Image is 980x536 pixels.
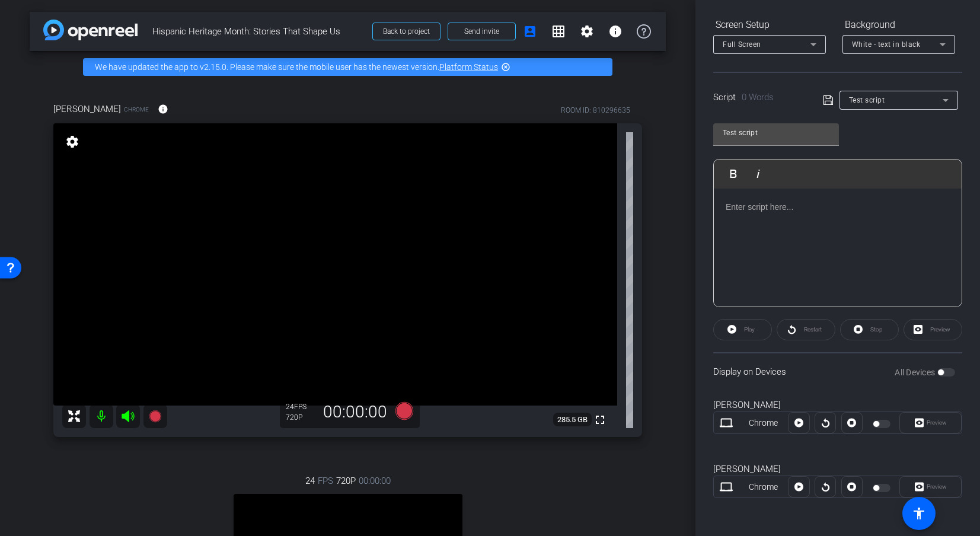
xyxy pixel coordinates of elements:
[294,403,307,411] span: FPS
[852,40,921,49] span: White - text in black
[64,135,81,149] mat-icon: settings
[124,105,149,114] span: Chrome
[286,402,315,411] div: 24
[608,24,623,39] mat-icon: info
[315,402,395,422] div: 00:00:00
[713,91,806,104] div: Script
[359,474,391,487] span: 00:00:00
[523,24,537,39] mat-icon: account_box
[723,126,829,140] input: Title
[849,96,885,104] span: Test script
[842,15,955,35] div: Background
[448,23,516,40] button: Send invite
[895,366,937,378] label: All Devices
[336,474,356,487] span: 720P
[286,413,315,422] div: 720P
[561,105,630,116] div: ROOM ID: 810296635
[553,413,592,427] span: 285.5 GB
[83,58,612,76] div: We have updated the app to v2.15.0. Please make sure the mobile user has the newest version.
[739,417,789,429] div: Chrome
[464,27,499,36] span: Send invite
[713,15,826,35] div: Screen Setup
[501,62,510,72] mat-icon: highlight_off
[43,20,138,40] img: app-logo
[318,474,333,487] span: FPS
[713,462,962,476] div: [PERSON_NAME]
[713,352,962,391] div: Display on Devices
[593,413,607,427] mat-icon: fullscreen
[747,162,770,186] button: Italic (Ctrl+I)
[739,481,789,493] div: Chrome
[713,398,962,412] div: [PERSON_NAME]
[912,506,926,521] mat-icon: accessibility
[439,62,498,72] a: Platform Status
[53,103,121,116] span: [PERSON_NAME]
[742,92,774,103] span: 0 Words
[580,24,594,39] mat-icon: settings
[305,474,315,487] span: 24
[383,27,430,36] span: Back to project
[152,20,365,43] span: Hispanic Heritage Month: Stories That Shape Us
[372,23,440,40] button: Back to project
[551,24,566,39] mat-icon: grid_on
[158,104,168,114] mat-icon: info
[723,40,761,49] span: Full Screen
